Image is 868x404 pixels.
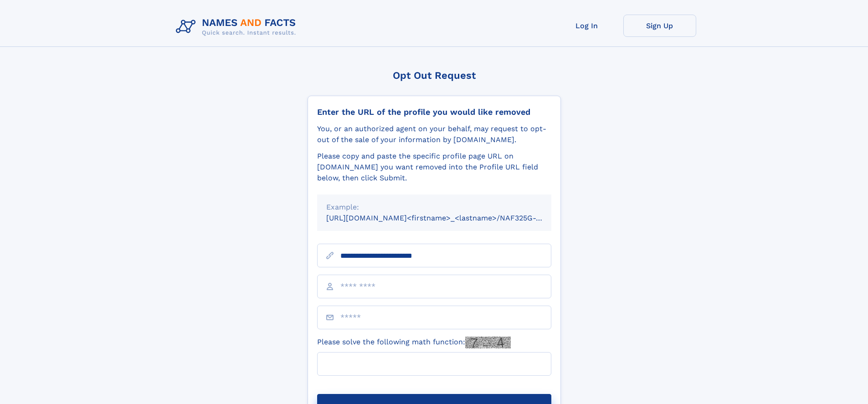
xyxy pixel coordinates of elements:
div: Enter the URL of the profile you would like removed [317,107,551,117]
div: Example: [326,202,542,213]
img: Logo Names and Facts [172,15,303,39]
div: Please copy and paste the specific profile page URL on [DOMAIN_NAME] you want removed into the Pr... [317,151,551,184]
small: [URL][DOMAIN_NAME]<firstname>_<lastname>/NAF325G-xxxxxxxx [326,214,569,222]
a: Sign Up [623,15,696,37]
label: Please solve the following math function: [317,337,511,348]
div: You, or an authorized agent on your behalf, may request to opt-out of the sale of your informatio... [317,123,551,145]
div: Opt Out Request [308,70,561,81]
a: Log In [550,15,623,37]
